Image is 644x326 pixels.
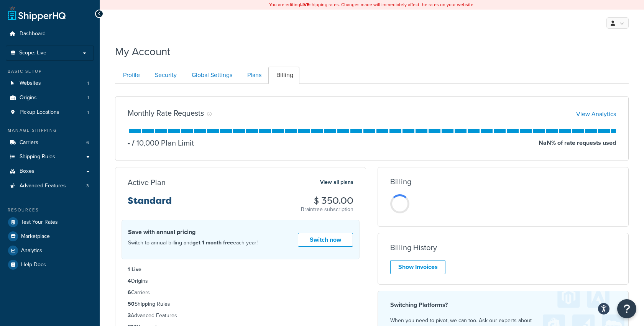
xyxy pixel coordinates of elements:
li: Advanced Features [6,179,94,193]
span: Origins [20,95,37,101]
strong: 4 [128,277,131,285]
b: LIVE [300,1,309,8]
p: Switch to annual billing and each year! [128,238,258,248]
span: Boxes [20,168,34,175]
a: Boxes [6,164,94,179]
span: Websites [20,80,41,87]
p: 10,000 Plan Limit [130,138,194,148]
a: Pickup Locations 1 [6,105,94,120]
a: Help Docs [6,258,94,272]
a: Show Invoices [390,260,445,274]
span: 1 [87,95,89,101]
span: Advanced Features [20,183,66,189]
a: Analytics [6,244,94,257]
a: Carriers 6 [6,136,94,150]
div: Resources [6,207,94,213]
p: - [128,138,130,148]
span: / [132,137,135,149]
li: Shipping Rules [128,300,353,308]
a: Test Your Rates [6,215,94,229]
strong: 1 Live [128,265,141,274]
p: Braintree subscription [301,206,353,213]
span: Analytics [21,247,42,254]
strong: 50 [128,300,135,308]
span: Shipping Rules [20,154,55,160]
button: Open Resource Center [617,299,636,318]
span: 3 [86,183,89,189]
li: Carriers [128,288,353,297]
li: Origins [6,91,94,105]
a: Billing [268,67,299,84]
div: Basic Setup [6,68,94,75]
h1: My Account [115,44,170,59]
span: Dashboard [20,31,46,37]
a: Dashboard [6,27,94,41]
a: View all plans [320,177,353,187]
strong: 3 [128,311,131,319]
h3: Billing History [390,243,437,252]
h3: Billing [390,177,411,186]
h3: Monthly Rate Requests [128,109,204,117]
a: Security [147,67,183,84]
div: Manage Shipping [6,127,94,134]
span: 1 [87,80,89,87]
a: Marketplace [6,229,94,243]
a: Shipping Rules [6,150,94,164]
span: Pickup Locations [20,109,59,116]
h4: Save with annual pricing [128,228,258,237]
a: Switch now [298,233,353,247]
a: Origins 1 [6,91,94,105]
h3: Active Plan [128,178,166,187]
span: Marketplace [21,233,50,240]
span: Test Your Rates [21,219,58,226]
h3: $ 350.00 [301,196,353,206]
a: Global Settings [184,67,238,84]
span: Carriers [20,139,38,146]
span: 1 [87,109,89,116]
li: Origins [128,277,353,285]
li: Carriers [6,136,94,150]
span: Scope: Live [19,50,46,56]
li: Websites [6,76,94,90]
h4: Switching Platforms? [390,300,616,310]
p: NaN % of rate requests used [539,138,616,148]
strong: get 1 month free [192,239,233,247]
span: 6 [86,139,89,146]
li: Advanced Features [128,311,353,320]
a: Advanced Features 3 [6,179,94,193]
a: View Analytics [576,110,616,118]
a: Websites 1 [6,76,94,90]
h3: Standard [128,196,172,212]
li: Pickup Locations [6,105,94,120]
a: Plans [239,67,268,84]
a: Profile [115,67,146,84]
strong: 6 [128,288,131,297]
span: Help Docs [21,262,46,268]
a: ShipperHQ Home [8,6,66,21]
